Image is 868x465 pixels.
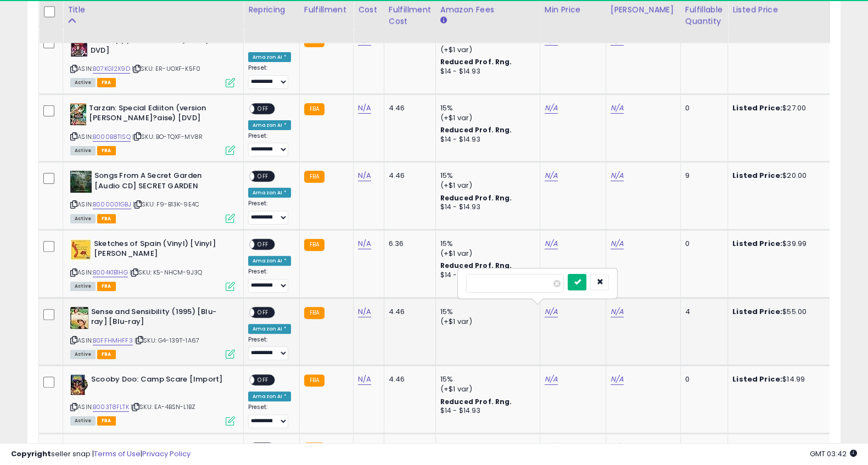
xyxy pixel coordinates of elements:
a: N/A [611,170,624,181]
div: $39.99 [732,239,824,249]
div: Fulfillment [304,4,349,15]
a: N/A [545,170,558,181]
b: Tarzan: Special Ediiton (version [PERSON_NAME]?aise) [DVD] [89,103,222,126]
div: Preset: [248,200,291,224]
span: | SKU: F9-B13K-9E4C [133,200,199,209]
span: FBA [97,214,116,223]
span: OFF [254,307,272,317]
a: N/A [358,103,371,114]
span: All listings currently available for purchase on Amazon [70,282,96,291]
a: B07KG12X9D [93,64,130,74]
div: $20.00 [732,171,824,181]
div: Amazon Fees [440,4,535,15]
span: All listings currently available for purchase on Amazon [70,214,96,223]
small: Amazon Fees. [440,15,447,25]
a: N/A [358,238,371,249]
a: B004K1B1HG [93,268,128,277]
b: Listed Price: [732,238,782,249]
div: 15% [440,171,531,181]
span: | SKU: ER-UOXF-K5F0 [132,64,200,73]
small: FBA [304,374,324,386]
a: B000001GBJ [93,200,131,209]
a: B003T8FLTK [93,402,129,412]
div: 4.46 [389,171,427,181]
div: ASIN: [70,307,235,358]
div: Amazon AI * [248,256,291,266]
img: 61YJBi2kIKL._SL40_.jpg [70,374,88,396]
a: B0FFHMHFF3 [93,336,133,345]
b: Sketches of Spain (Vinyl) [Vinyl] [PERSON_NAME] [94,239,227,262]
a: N/A [358,306,371,317]
div: ASIN: [70,35,235,86]
b: Sense and Sensibility (1995) [Blu-ray] [Blu-ray] [91,307,225,330]
div: ASIN: [70,171,235,222]
div: Amazon AI * [248,188,291,198]
div: (+$1 var) [440,317,531,327]
b: Reduced Prof. Rng. [440,261,512,270]
a: N/A [611,306,624,317]
img: 41G659RVhYL._SL40_.jpg [70,307,88,329]
span: OFF [254,376,272,385]
div: 0 [685,239,719,249]
span: OFF [254,104,272,113]
a: N/A [611,374,624,385]
div: $55.00 [732,307,824,317]
img: 51Rva2qN8FL._SL40_.jpg [70,103,86,125]
div: Preset: [248,336,291,360]
span: All listings currently available for purchase on Amazon [70,146,96,155]
b: Listed Price: [732,306,782,317]
a: N/A [358,170,371,181]
span: All listings currently available for purchase on Amazon [70,350,96,359]
small: FBA [304,103,324,115]
b: The Happytime Murders [Bluray + DVD] [91,35,224,58]
b: Listed Price: [732,170,782,181]
div: (+$1 var) [440,249,531,259]
div: seller snap | | [11,449,191,460]
div: Fulfillable Quantity [685,4,723,27]
div: 15% [440,374,531,384]
div: $14 - $14.93 [440,406,531,416]
div: Preset: [248,132,291,156]
div: [PERSON_NAME] [611,4,676,15]
a: N/A [358,374,371,385]
small: FBA [304,239,324,251]
div: 0 [685,374,719,384]
div: Preset: [248,404,291,428]
b: Reduced Prof. Rng. [440,125,512,135]
div: (+$1 var) [440,181,531,191]
div: ASIN: [70,374,235,424]
div: Cost [358,4,379,15]
b: Listed Price: [732,103,782,113]
div: Amazon AI * [248,120,291,130]
span: OFF [254,239,272,249]
div: Title [68,4,239,15]
div: Amazon AI * [248,52,291,62]
div: Amazon AI * [248,391,291,401]
div: $14 - $14.93 [440,135,531,144]
div: 15% [440,239,531,249]
span: FBA [97,146,116,155]
div: 6.36 [389,239,427,249]
b: Reduced Prof. Rng. [440,193,512,203]
div: (+$1 var) [440,384,531,394]
div: Preset: [248,64,291,88]
span: FBA [97,78,116,87]
div: Listed Price [732,4,827,15]
a: N/A [545,374,558,385]
div: ASIN: [70,103,235,154]
b: Songs From A Secret Garden [Audio CD] SECRET GARDEN [94,171,228,194]
span: | SKU: G4-139T-1A67 [135,336,199,345]
div: 15% [440,103,531,113]
b: Scooby Doo: Camp Scare [Import] [91,374,225,388]
div: (+$1 var) [440,113,531,123]
span: FBA [97,350,116,359]
div: Repricing [248,4,295,15]
div: Min Price [545,4,601,15]
div: $14 - $14.93 [440,67,531,76]
span: | SKU: EA-4BSN-L1BZ [131,402,195,411]
b: Listed Price: [732,374,782,384]
div: 4 [685,307,719,317]
img: 51BUw6DAv9L._SL40_.jpg [70,35,88,57]
a: Terms of Use [94,449,141,459]
span: | SKU: BO-TQXF-MV8R [132,132,203,141]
